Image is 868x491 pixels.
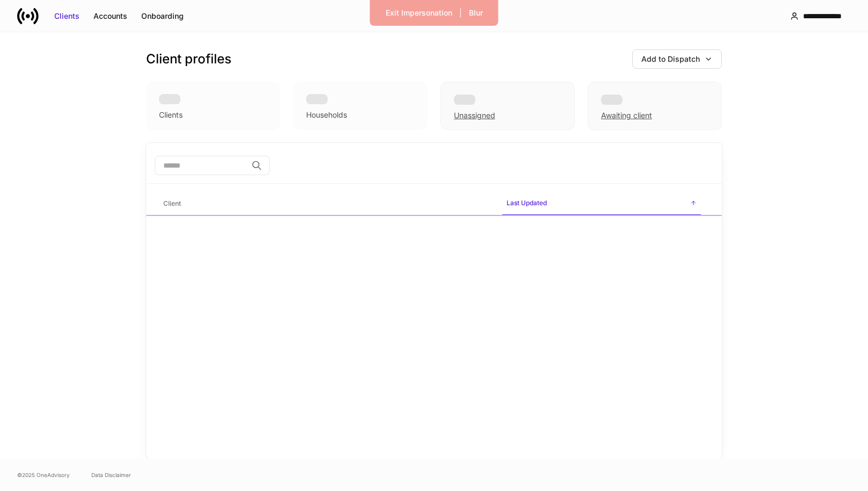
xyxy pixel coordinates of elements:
div: Unassigned [454,110,495,121]
div: Clients [159,110,183,120]
div: Exit Impersonation [386,8,452,18]
span: Client [159,193,494,215]
a: Data Disclaimer [91,471,131,479]
div: Clients [54,11,79,21]
div: Blur [469,8,483,18]
h3: Client profiles [146,50,232,68]
button: Blur [462,4,490,21]
button: Onboarding [134,8,191,25]
div: Onboarding [141,11,184,21]
button: Add to Dispatch [632,49,722,69]
div: Accounts [93,11,127,21]
button: Accounts [86,8,134,25]
div: Unassigned [440,82,575,130]
div: Awaiting client [588,82,722,130]
span: © 2025 OneAdvisory [17,471,70,479]
button: Clients [47,8,86,25]
div: Households [306,110,347,120]
span: Last Updated [502,192,701,215]
button: Exit Impersonation [379,4,459,21]
h6: Last Updated [507,198,547,208]
div: Add to Dispatch [641,54,700,64]
div: Awaiting client [601,110,652,121]
h6: Client [163,198,181,208]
